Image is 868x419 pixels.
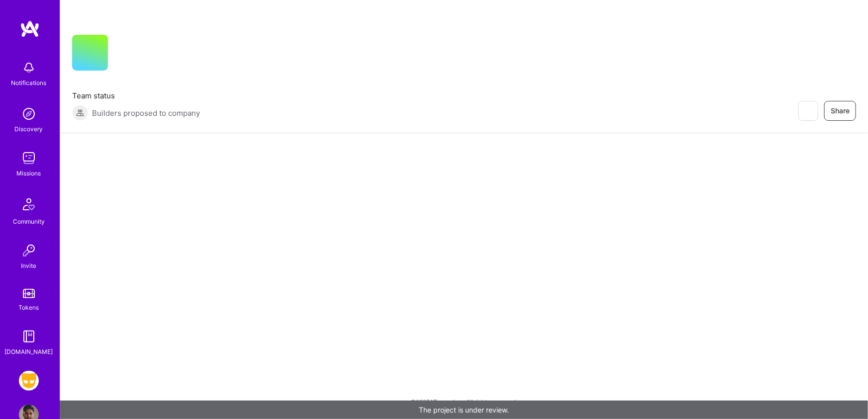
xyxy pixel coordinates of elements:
img: Builders proposed to company [72,105,88,121]
img: Invite [19,241,39,260]
span: Builders proposed to company [92,108,200,118]
i: icon CompanyGray [120,51,128,59]
span: Share [831,106,850,116]
div: Notifications [11,78,47,88]
img: tokens [23,289,35,298]
div: Discovery [15,124,43,134]
div: [DOMAIN_NAME] [5,346,53,357]
img: Community [17,192,41,216]
img: guide book [19,327,39,346]
div: Invite [21,260,37,271]
a: Grindr: Mobile + BE + Cloud [16,371,41,391]
img: Grindr: Mobile + BE + Cloud [19,371,39,391]
button: Share [824,101,856,121]
img: discovery [19,104,39,124]
div: Tokens [19,302,39,313]
span: Team status [72,90,200,101]
div: Community [13,216,45,227]
div: The project is under review. [60,401,868,419]
img: teamwork [19,148,39,168]
i: icon EyeClosed [804,107,812,115]
div: Missions [17,168,41,178]
img: logo [20,20,40,38]
img: bell [19,58,39,78]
